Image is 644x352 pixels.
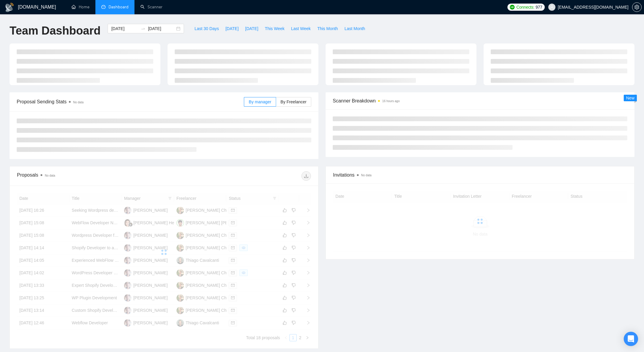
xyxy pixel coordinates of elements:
button: Last Week [288,24,314,33]
span: This Week [265,25,284,32]
h1: Team Dashboard [10,24,100,38]
span: Last 30 Days [194,25,219,32]
span: dashboard [101,5,106,9]
span: user [550,5,554,9]
button: setting [632,2,642,12]
button: This Week [261,24,288,33]
div: Open Intercom Messenger [624,332,638,346]
button: This Month [314,24,341,33]
span: Invitations [333,171,627,179]
button: Last Month [341,24,368,33]
button: [DATE] [242,24,261,33]
span: Proposal Sending Stats [17,98,244,105]
span: By manager [249,99,271,104]
div: Proposals [17,171,164,181]
span: This Month [317,25,338,32]
span: Scanner Breakdown [333,97,627,105]
span: Connects: [516,4,534,10]
a: searchScanner [140,4,162,10]
span: New [626,96,634,100]
span: Last Week [291,25,311,32]
span: to [141,26,145,31]
span: Last Month [344,25,365,32]
span: [DATE] [225,25,239,32]
span: No data [361,174,371,177]
button: [DATE] [222,24,242,33]
span: By Freelancer [281,99,306,104]
span: [DATE] [245,25,258,32]
button: Last 30 Days [191,24,222,33]
img: upwork-logo.png [510,5,515,10]
input: End date [148,25,175,32]
span: No data [45,174,55,177]
a: setting [632,5,642,10]
time: 16 hours ago [382,99,400,103]
span: Dashboard [109,4,129,10]
span: setting [632,5,641,10]
input: Start date [111,25,138,32]
span: swap-right [141,26,145,31]
a: homeHome [72,4,89,10]
img: logo [5,3,14,12]
span: 977 [535,4,542,10]
span: No data [73,101,83,104]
